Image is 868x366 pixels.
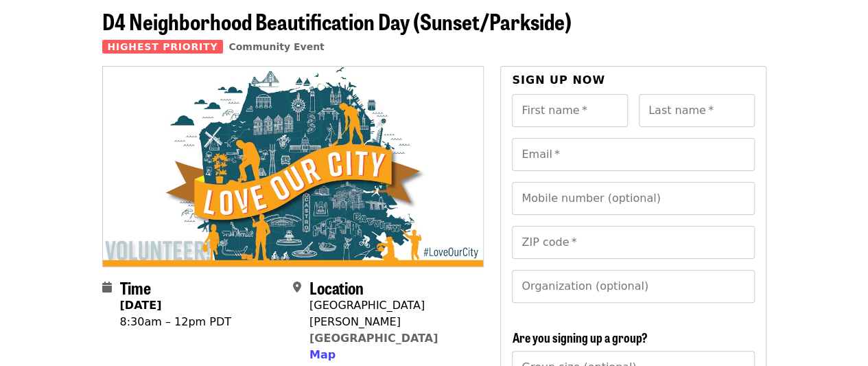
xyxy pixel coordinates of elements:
[309,275,364,299] span: Location
[102,40,224,54] span: Highest Priority
[639,94,755,127] input: Last name
[512,328,647,346] span: Are you signing up a group?
[309,332,438,345] a: [GEOGRAPHIC_DATA]
[512,73,605,87] span: Sign up now
[228,41,324,52] a: Community Event
[512,270,754,303] input: Organization (optional)
[512,182,754,215] input: Mobile number (optional)
[512,94,628,127] input: First name
[103,67,484,266] img: D4 Neighborhood Beautification Day (Sunset/Parkside) organized by SF Public Works
[102,281,112,294] i: calendar icon
[120,275,151,299] span: Time
[512,138,754,171] input: Email
[102,5,572,37] span: D4 Neighborhood Beautification Day (Sunset/Parkside)
[293,281,301,294] i: map-marker-alt icon
[512,226,754,259] input: ZIP code
[309,347,336,363] button: Map
[120,314,231,330] div: 8:30am – 12pm PDT
[120,299,162,312] strong: [DATE]
[309,297,473,330] div: [GEOGRAPHIC_DATA][PERSON_NAME]
[309,348,336,361] span: Map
